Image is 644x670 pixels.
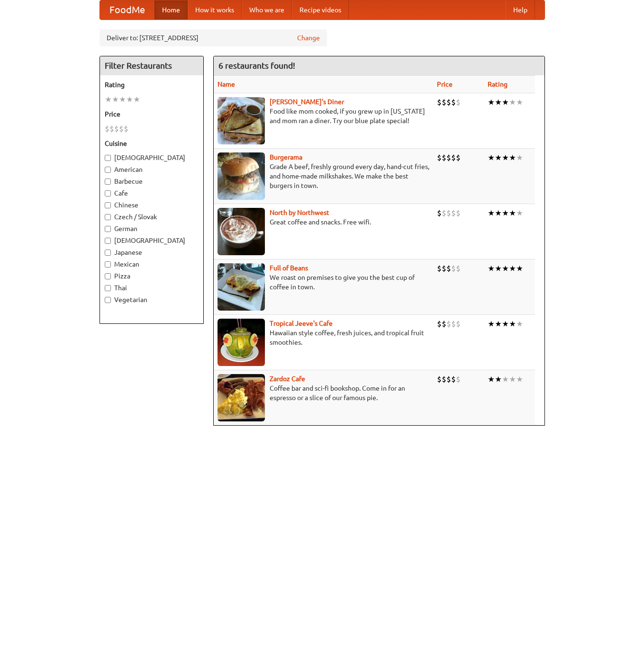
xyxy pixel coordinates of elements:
[437,319,442,329] li: $
[442,263,446,274] li: $
[109,124,114,134] li: $
[105,226,111,232] input: German
[451,208,456,218] li: $
[502,208,509,218] li: ★
[105,153,199,162] label: [DEMOGRAPHIC_DATA]
[297,33,320,43] a: Change
[133,94,140,105] li: ★
[516,319,523,329] li: ★
[105,261,111,268] input: Mexican
[105,177,199,186] label: Barbecue
[218,80,235,88] a: Name
[218,374,265,421] img: zardoz.jpg
[488,263,495,274] li: ★
[105,188,199,198] label: Cafe
[437,263,442,274] li: $
[442,152,446,163] li: $
[105,200,199,210] label: Chinese
[105,139,199,148] h5: Cuisine
[509,152,516,163] li: ★
[509,263,516,274] li: ★
[112,94,119,105] li: ★
[516,374,523,384] li: ★
[105,248,199,257] label: Japanese
[437,80,453,88] a: Price
[218,107,429,125] p: Food like mom cooked, if you grew up in [US_STATE] and mom ran a diner. Try our blue plate special!
[502,152,509,163] li: ★
[218,328,429,347] p: Hawaiian style coffee, fresh juices, and tropical fruit smoothies.
[119,124,124,134] li: $
[516,152,523,163] li: ★
[105,283,199,293] label: Thai
[126,94,133,105] li: ★
[218,61,295,70] ng-pluralize: 6 restaurants found!
[456,374,461,384] li: $
[437,374,442,384] li: $
[105,224,199,233] label: German
[270,209,329,216] a: North by Northwest
[218,152,265,200] img: burgerama.jpg
[119,94,126,105] li: ★
[495,319,502,329] li: ★
[495,97,502,107] li: ★
[495,374,502,384] li: ★
[105,273,111,279] input: Pizza
[105,124,109,134] li: $
[114,124,119,134] li: $
[451,319,456,329] li: $
[451,97,456,107] li: $
[509,374,516,384] li: ★
[488,97,495,107] li: ★
[516,208,523,218] li: ★
[516,97,523,107] li: ★
[456,97,461,107] li: $
[218,319,265,366] img: jeeves.jpg
[105,259,199,269] label: Mexican
[442,374,446,384] li: $
[270,98,344,106] a: [PERSON_NAME]'s Diner
[509,97,516,107] li: ★
[509,208,516,218] li: ★
[451,263,456,274] li: $
[488,208,495,218] li: ★
[218,263,265,311] img: beans.jpg
[442,208,446,218] li: $
[270,153,302,161] a: Burgerama
[446,319,451,329] li: $
[105,271,199,281] label: Pizza
[270,320,333,327] a: Tropical Jeeve's Cafe
[442,319,446,329] li: $
[270,264,308,272] b: Full of Beans
[292,0,349,19] a: Recipe videos
[270,375,305,383] a: Zardoz Cafe
[105,109,199,119] h5: Price
[105,155,111,161] input: [DEMOGRAPHIC_DATA]
[437,97,442,107] li: $
[456,152,461,163] li: $
[105,190,111,197] input: Cafe
[100,56,203,75] h4: Filter Restaurants
[124,124,128,134] li: $
[446,208,451,218] li: $
[442,97,446,107] li: $
[105,202,111,208] input: Chinese
[506,0,535,19] a: Help
[446,152,451,163] li: $
[105,250,111,256] input: Japanese
[488,152,495,163] li: ★
[218,273,429,292] p: We roast on premises to give you the best cup of coffee in town.
[105,285,111,291] input: Thai
[100,29,327,46] div: Deliver to: [STREET_ADDRESS]
[488,80,508,88] a: Rating
[105,236,199,245] label: [DEMOGRAPHIC_DATA]
[218,208,265,255] img: north.jpg
[451,374,456,384] li: $
[105,212,199,222] label: Czech / Slovak
[437,152,442,163] li: $
[105,238,111,244] input: [DEMOGRAPHIC_DATA]
[446,263,451,274] li: $
[456,208,461,218] li: $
